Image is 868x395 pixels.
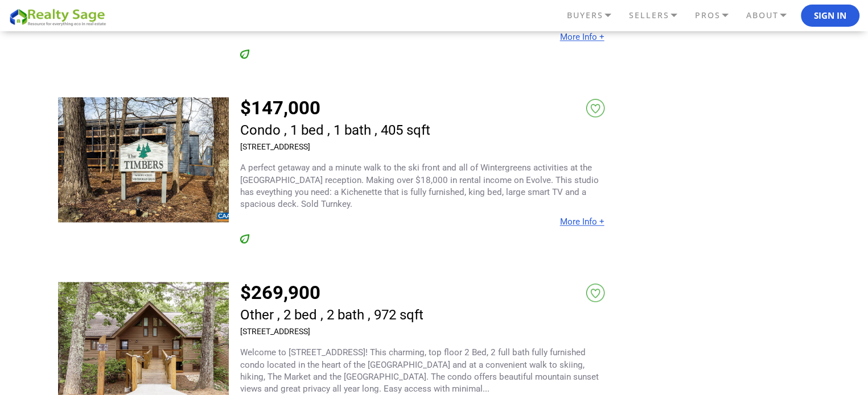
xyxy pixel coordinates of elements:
button: Sign In [801,5,859,27]
img: REALTY SAGE [9,7,111,27]
h2: Condo , 1 bed , 1 bath , 405 sqft [240,123,430,138]
a: $269,900 [240,281,320,303]
h2: Other , 2 bed , 2 bath , 972 sqft [240,307,423,322]
a: More Info + [560,32,604,42]
h3: [STREET_ADDRESS] [240,327,423,336]
a: $147,000 [240,97,320,119]
p: A perfect getaway and a minute walk to the ski front and all of Wintergreens activities at the [G... [240,162,604,210]
p: Welcome to [STREET_ADDRESS]! This charming, top floor 2 Bed, 2 full bath fully furnished condo lo... [240,347,604,395]
a: ABOUT [743,6,801,25]
a: SELLERS [626,6,692,25]
a: More Info + [560,217,604,227]
a: BUYERS [563,6,626,25]
h3: [STREET_ADDRESS] [240,142,430,151]
a: PROS [692,6,743,25]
